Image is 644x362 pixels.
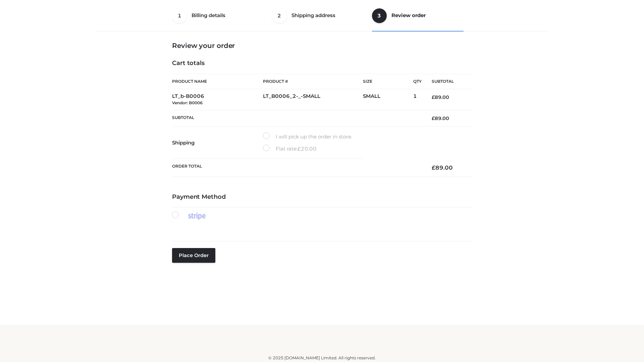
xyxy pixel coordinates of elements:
th: Shipping [172,127,263,159]
span: £ [432,164,435,171]
h3: Review your order [172,42,472,50]
th: Product Name [172,74,263,89]
label: I will pick up the order in store. [263,132,352,141]
th: Subtotal [172,110,422,126]
th: Product # [263,74,363,89]
span: £ [298,145,301,152]
td: LT_B0006_2-_-SMALL [263,89,363,110]
bdi: 89.00 [432,94,449,100]
th: Qty [413,74,422,89]
th: Order Total [172,159,422,177]
td: 1 [413,89,422,110]
bdi: 89.00 [432,115,449,121]
th: Subtotal [422,74,472,89]
div: © 2025 [DOMAIN_NAME] Limited. All rights reserved. [100,355,544,361]
th: Size [363,74,410,89]
small: Vendor: B0006 [172,100,203,105]
td: SMALL [363,89,413,110]
label: Flat rate: [263,144,317,153]
span: £ [432,115,435,121]
h4: Cart totals [172,60,472,67]
bdi: 89.00 [432,164,453,171]
bdi: 20.00 [298,145,317,152]
h4: Payment Method [172,193,472,201]
span: £ [432,94,435,100]
td: LT_b-B0006 [172,89,263,110]
button: Place order [172,248,215,263]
